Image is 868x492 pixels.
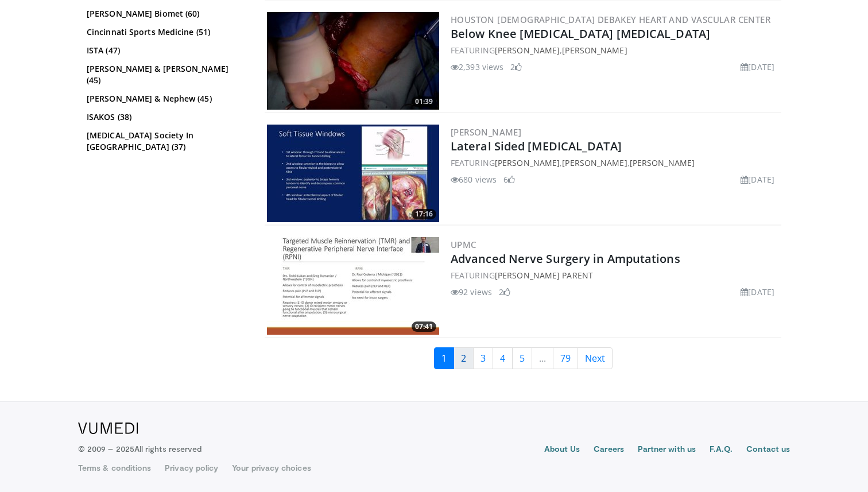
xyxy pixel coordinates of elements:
img: VuMedi Logo [78,423,138,434]
a: ISTA (47) [87,45,245,56]
a: 07:41 [267,237,439,335]
div: FEATURING , , [451,157,779,169]
a: [PERSON_NAME] [562,45,627,56]
a: Partner with us [638,443,696,457]
a: 1 [434,347,454,369]
img: 7753dcb8-cd07-4147-b37c-1b502e1576b2.300x170_q85_crop-smart_upscale.jpg [267,125,439,222]
li: [DATE] [741,286,774,298]
a: [PERSON_NAME] [495,157,560,168]
div: FEATURING [451,269,779,281]
a: Careers [594,443,624,457]
a: About Us [544,443,580,457]
li: 680 views [451,173,497,185]
span: All rights reserved [134,444,201,454]
span: 01:39 [412,96,436,107]
nav: Search results pages [265,347,781,369]
a: [PERSON_NAME] Biomet (60) [87,8,245,20]
li: [DATE] [741,173,774,185]
span: 17:16 [412,209,436,219]
div: FEATURING , [451,44,779,56]
a: [PERSON_NAME] & [PERSON_NAME] (45) [87,63,245,86]
a: 3 [473,347,493,369]
a: 4 [493,347,513,369]
a: 17:16 [267,125,439,222]
a: Cincinnati Sports Medicine (51) [87,26,245,38]
li: 92 views [451,286,492,298]
li: 2 [510,61,522,73]
a: Houston [DEMOGRAPHIC_DATA] DeBakey Heart and Vascular Center [451,14,770,25]
span: 07:41 [412,321,436,332]
a: Contact us [746,443,790,457]
a: Privacy policy [165,462,218,474]
a: F.A.Q. [710,443,733,457]
a: 5 [512,347,532,369]
a: Lateral Sided [MEDICAL_DATA] [451,138,622,154]
a: 01:39 [267,12,439,110]
li: [DATE] [741,61,774,73]
li: 2,393 views [451,61,503,73]
a: 79 [553,347,578,369]
a: [PERSON_NAME] [562,157,627,168]
li: 6 [503,173,515,185]
a: [PERSON_NAME] [630,157,695,168]
a: Your privacy choices [232,462,311,474]
a: Advanced Nerve Surgery in Amputations [451,251,680,266]
a: [MEDICAL_DATA] Society In [GEOGRAPHIC_DATA] (37) [87,130,245,153]
a: [PERSON_NAME] [451,126,521,138]
a: [PERSON_NAME] [495,45,560,56]
a: Terms & conditions [78,462,151,474]
a: [PERSON_NAME] Parent [495,270,593,281]
a: Next [578,347,613,369]
p: © 2009 – 2025 [78,443,201,455]
li: 2 [499,286,510,298]
a: 2 [454,347,474,369]
a: [PERSON_NAME] & Nephew (45) [87,93,245,104]
a: UPMC [451,239,476,250]
img: 9dd8b266-2e97-4ecf-a921-56c72f04b49b.300x170_q85_crop-smart_upscale.jpg [267,12,439,110]
img: 27f8ad3d-7e07-4b28-b51c-d7278e35a495.300x170_q85_crop-smart_upscale.jpg [267,237,439,335]
a: ISAKOS (38) [87,111,245,123]
a: Below Knee [MEDICAL_DATA] [MEDICAL_DATA] [451,26,710,41]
